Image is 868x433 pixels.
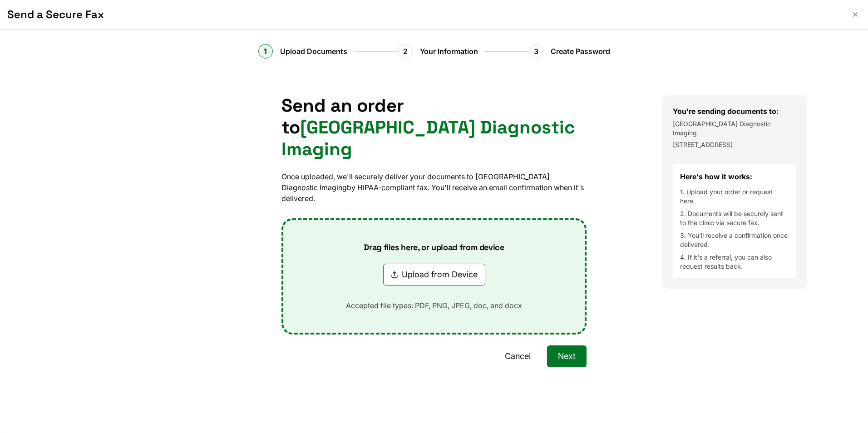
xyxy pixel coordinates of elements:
[331,300,537,311] p: Accepted file types: PDF, PNG, JPEG, doc, and docx
[281,95,587,160] h1: Send an order to
[680,253,789,271] li: 4. If it's a referral, you can also request results back.
[673,140,796,149] p: [STREET_ADDRESS]
[680,231,789,249] li: 3. You'll receive a confirmation once delivered.
[258,44,273,59] div: 1
[420,46,478,57] span: Your Information
[281,171,587,204] p: Once uploaded, we'll securely deliver your documents to [GEOGRAPHIC_DATA] Diagnostic Imaging by H...
[551,46,610,57] span: Create Password
[398,44,413,59] div: 2
[280,46,347,57] span: Upload Documents
[850,9,861,20] button: Close
[673,106,796,117] h3: You're sending documents to:
[680,209,789,227] li: 2. Documents will be securely sent to the clinic via secure fax.
[7,7,843,22] h1: Send a Secure Fax
[349,242,518,253] p: Drag files here, or upload from device
[529,44,543,59] div: 3
[383,264,485,285] button: Upload from Device
[673,119,796,138] p: [GEOGRAPHIC_DATA] Diagnostic Imaging
[281,116,575,161] span: [GEOGRAPHIC_DATA] Diagnostic Imaging
[547,345,587,367] button: Next
[680,187,789,206] li: 1. Upload your order or request here.
[494,345,542,367] button: Cancel
[680,171,789,182] h4: Here's how it works:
